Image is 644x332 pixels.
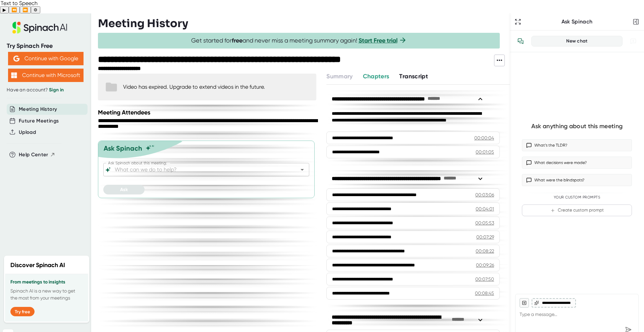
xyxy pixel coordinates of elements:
[475,191,494,198] div: 00:03:06
[522,174,632,186] button: What were the blindspots?
[475,220,494,226] div: 00:05:53
[20,6,31,13] button: Forward
[232,37,243,44] b: free
[363,73,389,80] span: Chapters
[531,122,623,130] div: Ask anything about this meeting
[103,185,145,194] button: Ask
[104,144,142,152] div: Ask Spinach
[7,42,85,50] div: Try Spinach Free
[476,234,494,240] div: 00:07:29
[513,17,523,26] button: Expand to Ask Spinach page
[10,307,35,316] button: Try free
[399,73,428,80] span: Transcript
[476,262,494,268] div: 00:09:26
[476,149,494,155] div: 00:01:05
[10,287,83,302] p: Spinach AI is a new way to get the most from your meetings
[514,34,527,48] button: View conversation history
[475,276,494,282] div: 00:07:50
[113,165,287,174] input: What can we do to help?
[31,6,40,13] button: Settings
[522,157,632,169] button: What decisions were made?
[120,187,128,192] span: Ask
[522,139,632,151] button: What’s the TLDR?
[19,129,36,136] button: Upload
[399,72,428,81] button: Transcript
[476,205,494,212] div: 00:04:01
[191,37,407,45] span: Get started for and never miss a meeting summary again!
[123,84,265,90] div: Video has expired. Upgrade to extend videos in the future.
[476,248,494,254] div: 00:08:22
[8,69,84,82] button: Continue with Microsoft
[523,18,631,25] div: Ask Spinach
[326,72,353,81] button: Summary
[49,87,64,93] a: Sign in
[10,261,65,270] h2: Discover Spinach AI
[536,38,618,44] div: New chat
[13,56,19,62] img: Aehbyd4JwY73AAAAAElFTkSuQmCC
[359,37,397,44] a: Start Free trial
[19,105,57,113] button: Meeting History
[363,72,389,81] button: Chapters
[631,17,641,26] button: Close conversation sidebar
[522,195,632,200] div: Your Custom Prompts
[98,109,318,116] div: Meeting Attendees
[474,135,494,141] div: 00:00:04
[326,73,353,80] span: Summary
[98,17,188,30] h3: Meeting History
[19,151,55,159] button: Help Center
[522,204,632,216] button: Create custom prompt
[10,279,83,285] h3: From meetings to insights
[19,117,59,125] button: Future Meetings
[9,6,20,13] button: Previous
[19,151,48,159] span: Help Center
[475,290,494,297] div: 00:08:45
[8,52,84,65] button: Continue with Google
[7,87,85,93] div: Have an account?
[298,165,307,174] button: Open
